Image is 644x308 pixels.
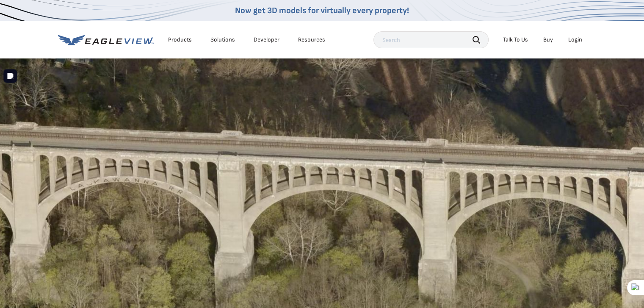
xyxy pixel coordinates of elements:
[298,36,325,44] div: Resources
[373,31,489,48] input: Search
[503,36,528,44] div: Talk To Us
[210,36,235,44] div: Solutions
[235,6,409,16] a: Now get 3D models for virtually every property!
[254,36,279,44] a: Developer
[568,36,582,44] div: Login
[168,36,192,44] div: Products
[543,36,553,44] a: Buy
